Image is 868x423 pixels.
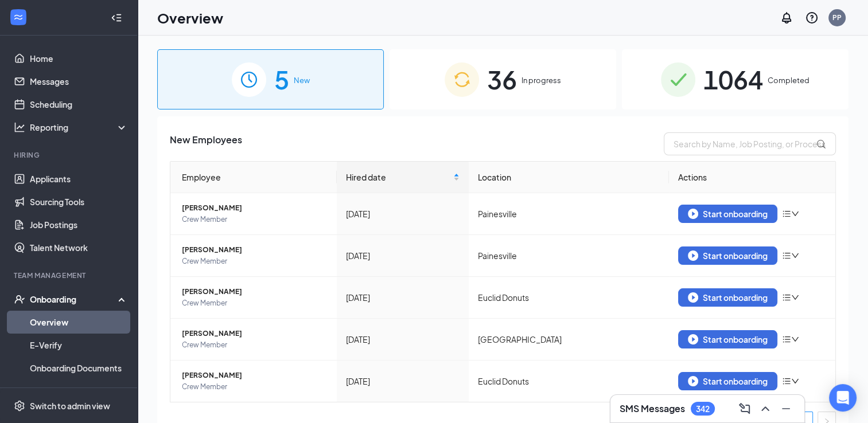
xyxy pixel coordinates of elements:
[469,235,670,277] td: Painesville
[30,236,128,259] a: Talent Network
[688,376,768,386] div: Start onboarding
[829,384,857,412] div: Open Intercom Messenger
[14,400,25,412] svg: Settings
[30,167,128,190] a: Applicants
[669,162,835,193] th: Actions
[832,13,842,22] div: PP
[469,193,670,235] td: Painesville
[182,328,328,339] span: [PERSON_NAME]
[30,190,128,213] a: Sourcing Tools
[30,334,128,357] a: E-Verify
[274,60,289,99] span: 5
[346,333,460,346] div: [DATE]
[469,319,670,361] td: [GEOGRAPHIC_DATA]
[791,210,799,218] span: down
[469,361,670,402] td: Euclid Donuts
[182,297,328,309] span: Crew Member
[182,214,328,225] span: Crew Member
[30,357,128,379] a: Onboarding Documents
[791,377,799,385] span: down
[30,93,128,116] a: Scheduling
[182,202,328,214] span: [PERSON_NAME]
[780,11,793,25] svg: Notifications
[777,399,795,418] button: Minimize
[678,205,777,223] button: Start onboarding
[157,8,223,28] h1: Overview
[696,404,710,414] div: 342
[13,11,24,23] svg: WorkstreamLogo
[738,402,752,416] svg: ComposeMessage
[779,402,793,416] svg: Minimize
[756,399,774,418] button: ChevronUp
[768,75,809,86] span: Completed
[111,12,122,23] svg: Collapse
[182,370,328,381] span: [PERSON_NAME]
[791,252,799,260] span: down
[30,122,129,133] div: Reporting
[678,288,777,307] button: Start onboarding
[688,292,768,303] div: Start onboarding
[521,75,561,86] span: In progress
[688,209,768,219] div: Start onboarding
[782,209,791,218] span: bars
[678,246,777,265] button: Start onboarding
[14,271,126,280] div: Team Management
[688,334,768,344] div: Start onboarding
[14,293,25,305] svg: UserCheck
[294,75,310,86] span: New
[30,379,128,402] a: Activity log
[805,11,819,25] svg: QuestionInfo
[14,150,126,160] div: Hiring
[735,399,754,418] button: ComposeMessage
[182,339,328,351] span: Crew Member
[182,256,328,267] span: Crew Member
[469,277,670,319] td: Euclid Donuts
[791,335,799,343] span: down
[487,60,517,99] span: 36
[782,335,791,344] span: bars
[688,250,768,261] div: Start onboarding
[346,207,460,220] div: [DATE]
[791,293,799,301] span: down
[620,402,685,415] h3: SMS Messages
[346,375,460,387] div: [DATE]
[30,47,128,70] a: Home
[782,251,791,260] span: bars
[30,70,128,93] a: Messages
[678,330,777,348] button: Start onboarding
[14,122,25,133] svg: Analysis
[182,244,328,256] span: [PERSON_NAME]
[346,249,460,262] div: [DATE]
[664,132,836,155] input: Search by Name, Job Posting, or Process
[30,213,128,236] a: Job Postings
[182,286,328,297] span: [PERSON_NAME]
[782,293,791,302] span: bars
[678,372,777,390] button: Start onboarding
[703,60,763,99] span: 1064
[170,132,242,155] span: New Employees
[469,162,670,193] th: Location
[30,293,118,305] div: Onboarding
[182,381,328,393] span: Crew Member
[30,400,110,412] div: Switch to admin view
[30,311,128,334] a: Overview
[346,171,451,183] span: Hired date
[170,162,337,193] th: Employee
[346,291,460,304] div: [DATE]
[782,377,791,386] span: bars
[758,402,772,416] svg: ChevronUp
